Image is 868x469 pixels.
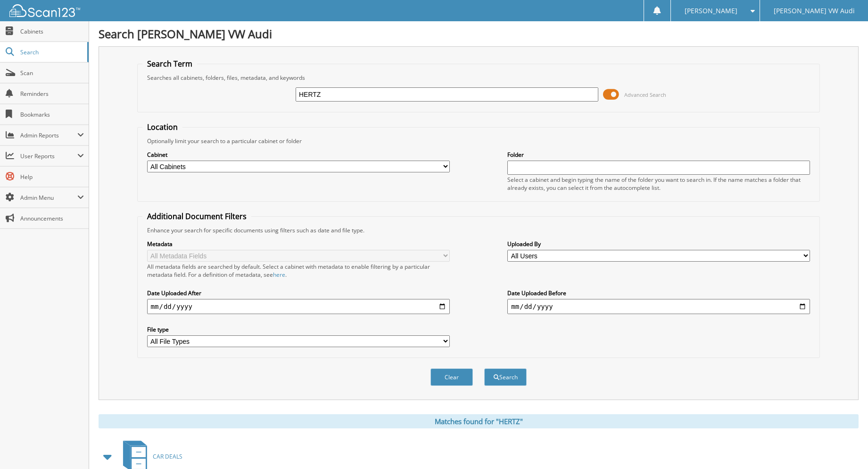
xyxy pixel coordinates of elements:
[142,74,815,82] div: Searches all cabinets, folders, files, metadata, and keywords
[147,325,450,333] label: File type
[153,452,182,460] span: CAR DEALS
[147,151,450,159] label: Cabinet
[99,26,859,42] h1: Search [PERSON_NAME] VW Audi
[142,137,815,145] div: Optionally limit your search to a particular cabinet or folder
[507,289,810,297] label: Date Uploaded Before
[20,131,77,139] span: Admin Reports
[20,152,77,160] span: User Reports
[147,299,450,314] input: start
[20,90,84,98] span: Reminders
[774,8,855,14] span: [PERSON_NAME] VW Audi
[142,211,251,222] legend: Additional Document Filters
[20,69,84,77] span: Scan
[624,91,666,98] span: Advanced Search
[20,194,77,202] span: Admin Menu
[430,368,473,386] button: Clear
[147,240,450,248] label: Metadata
[507,151,810,159] label: Folder
[147,289,450,297] label: Date Uploaded After
[142,122,182,132] legend: Location
[20,173,84,181] span: Help
[273,271,285,279] a: here
[99,414,859,428] div: Matches found for "HERTZ"
[142,226,815,234] div: Enhance your search for specific documents using filters such as date and file type.
[507,240,810,248] label: Uploaded By
[685,8,737,14] span: [PERSON_NAME]
[20,48,83,56] span: Search
[142,59,197,69] legend: Search Term
[20,111,84,119] span: Bookmarks
[9,4,80,17] img: scan123-logo-white.svg
[484,368,527,386] button: Search
[20,27,84,35] span: Cabinets
[20,214,84,222] span: Announcements
[147,263,450,279] div: All metadata fields are searched by default. Select a cabinet with metadata to enable filtering b...
[507,299,810,314] input: end
[507,176,810,192] div: Select a cabinet and begin typing the name of the folder you want to search in. If the name match...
